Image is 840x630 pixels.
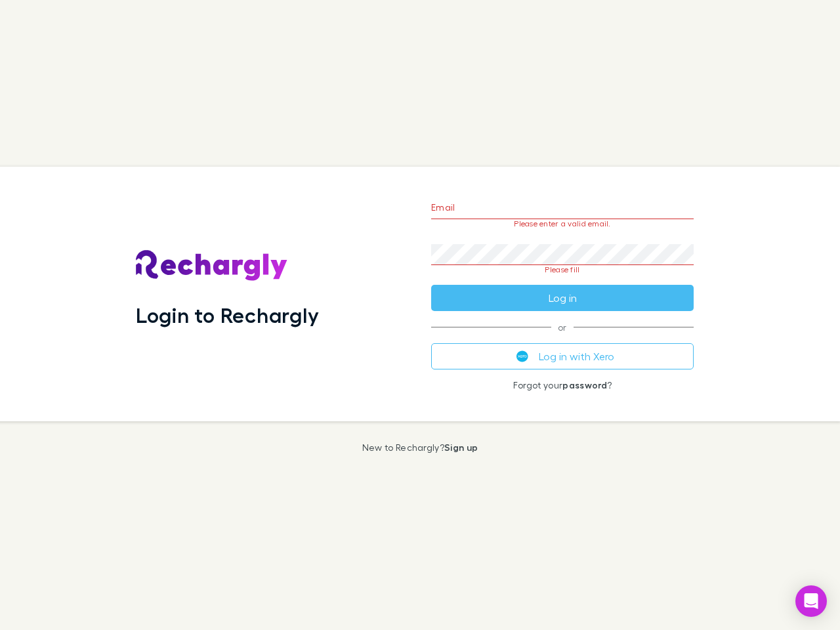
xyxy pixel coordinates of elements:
img: Xero's logo [516,350,528,362]
p: Please enter a valid email. [431,219,694,228]
p: Please fill [431,265,694,274]
span: or [431,327,694,327]
img: Rechargly's Logo [136,250,288,282]
a: Sign up [444,442,478,453]
p: New to Rechargly? [362,442,478,453]
p: Forgot your ? [431,380,694,390]
a: password [562,379,607,390]
h1: Login to Rechargly [136,303,319,327]
button: Log in [431,285,694,311]
div: Open Intercom Messenger [795,585,827,617]
button: Log in with Xero [431,343,694,369]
